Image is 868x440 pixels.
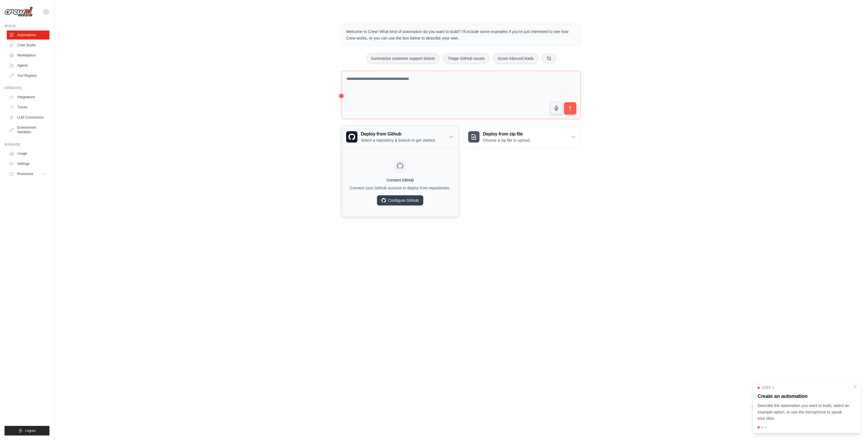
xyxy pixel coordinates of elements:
button: Close walkthrough [853,384,858,389]
div: Manage [5,142,49,147]
div: Build [5,24,49,28]
div: Widget de chat [840,413,868,440]
a: Automations [7,30,49,40]
a: Configure GitHub [377,195,423,205]
a: Marketplace [7,51,49,60]
h3: Deploy from zip file [483,131,531,137]
p: Connect your GitHub account to deploy from repositories. [346,185,454,191]
p: Welcome to Crew! What kind of automation do you want to build? I'll include some examples if you'... [346,29,576,41]
a: Traces [7,103,49,112]
button: Resources [7,169,49,178]
img: Logo [5,6,33,17]
h4: Connect GitHub [346,177,454,183]
a: LLM Connections [7,113,49,122]
span: Resources [17,172,33,176]
a: Crew Studio [7,41,49,50]
button: Logout [5,426,49,435]
a: Tool Registry [7,71,49,80]
h3: Deploy from Github [361,131,436,137]
h3: Create an automation [758,392,850,400]
span: Logout [25,428,36,433]
a: Agents [7,61,49,70]
button: Score inbound leads [493,53,539,64]
span: Step 1 [762,386,774,390]
button: Summarize customer support tickets [366,53,440,64]
div: Operate [5,86,49,90]
a: Integrations [7,93,49,102]
a: Usage [7,149,49,158]
p: Select a repository & branch to get started. [361,137,436,143]
a: Settings [7,159,49,168]
a: Environment Variables [7,123,49,137]
button: Triage GitHub issues [443,53,489,64]
p: Choose a zip file to upload. [483,137,531,143]
iframe: Chat Widget [840,413,868,440]
p: Describe the automation you want to build, select an example option, or use the microphone to spe... [758,402,850,422]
